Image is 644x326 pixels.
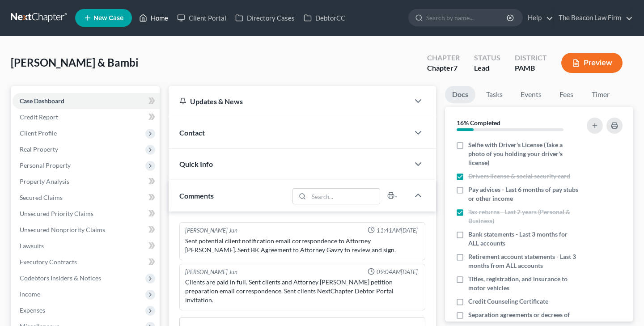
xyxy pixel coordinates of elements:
span: Secured Claims [20,194,63,201]
span: Quick Info [179,160,213,168]
a: Lawsuits [13,238,160,254]
a: The Beacon Law Firm [554,10,633,26]
a: Docs [445,86,475,103]
input: Search... [309,189,380,204]
button: Preview [561,53,623,73]
a: Unsecured Nonpriority Claims [13,222,160,238]
div: [PERSON_NAME] Jun [185,268,237,276]
div: Updates & News [179,97,398,106]
span: Tax returns - Last 2 years (Personal & Business) [468,207,579,225]
strong: 16% Completed [457,119,500,127]
a: Property Analysis [13,174,160,190]
span: Comments [179,191,214,200]
span: [PERSON_NAME] & Bambi [11,56,139,69]
span: 11:41AM[DATE] [377,226,418,235]
span: Personal Property [20,161,71,169]
span: Pay advices - Last 6 months of pay stubs or other income [468,185,579,203]
a: Directory Cases [231,10,299,26]
input: Search by name... [426,9,508,26]
a: Help [523,10,553,26]
div: Clients are paid in full. Sent clients and Attorney [PERSON_NAME] petition preparation email corr... [185,278,419,305]
a: Unsecured Priority Claims [13,206,160,222]
span: Codebtors Insiders & Notices [20,274,101,282]
span: Contact [179,128,205,137]
span: Property Analysis [20,178,69,185]
div: [PERSON_NAME] Jun [185,226,237,235]
div: Chapter [427,53,460,63]
div: Chapter [427,63,460,73]
a: Tasks [479,86,510,103]
span: Unsecured Nonpriority Claims [20,226,105,233]
span: Real Property [20,145,58,153]
div: Sent potential client notification email correspondence to Attorney [PERSON_NAME]. Sent BK Agreem... [185,237,419,254]
a: Events [513,86,549,103]
a: Executory Contracts [13,254,160,270]
div: Status [474,53,500,63]
a: Client Portal [173,10,231,26]
a: Credit Report [13,109,160,125]
span: Titles, registration, and insurance to motor vehicles [468,275,579,292]
span: Bank statements - Last 3 months for ALL accounts [468,230,579,248]
span: Credit Counseling Certificate [468,297,548,306]
span: New Case [93,15,123,21]
span: Expenses [20,306,45,314]
span: 7 [453,64,458,72]
span: Income [20,290,40,298]
a: Case Dashboard [13,93,160,109]
span: 09:04AM[DATE] [377,268,418,276]
div: District [515,53,547,63]
span: Credit Report [20,113,58,121]
span: Client Profile [20,129,57,137]
a: Timer [585,86,617,103]
a: DebtorCC [299,10,350,26]
span: Executory Contracts [20,258,77,266]
a: Fees [552,86,581,103]
span: Case Dashboard [20,97,64,105]
a: Home [135,10,173,26]
span: Lawsuits [20,242,44,250]
a: Secured Claims [13,190,160,206]
span: Unsecured Priority Claims [20,210,93,217]
span: Retirement account statements - Last 3 months from ALL accounts [468,252,579,270]
div: Lead [474,63,500,73]
div: PAMB [515,63,547,73]
span: Selfie with Driver's License (Take a photo of you holding your driver's license) [468,140,579,167]
span: Drivers license & social security card [468,172,570,181]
